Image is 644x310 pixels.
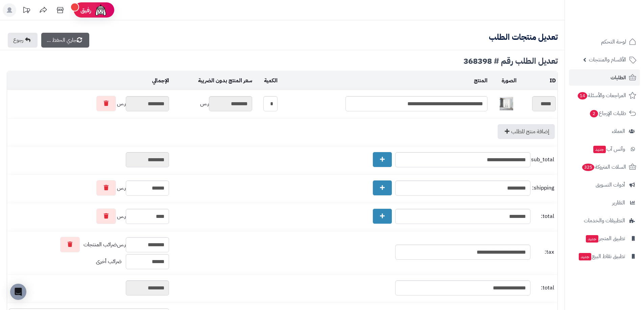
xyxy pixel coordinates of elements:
td: الإجمالي [7,72,171,90]
div: ر.س [9,208,169,224]
span: لوحة التحكم [601,37,626,47]
td: ID [518,72,557,90]
div: Open Intercom Messenger [10,284,26,300]
span: total: [532,213,554,220]
span: 2 [590,110,598,117]
span: تطبيق المتجر [585,234,625,243]
span: ضرائب أخرى [96,257,122,265]
a: طلبات الإرجاع2 [569,105,640,121]
b: تعديل منتجات الطلب [489,31,558,43]
span: 14 [578,92,587,100]
span: وآتس آب [593,144,625,154]
span: طلبات الإرجاع [589,109,626,118]
a: المراجعات والأسئلة14 [569,87,640,104]
span: 325 [582,164,594,171]
span: جديد [593,146,606,153]
a: تطبيق نقاط البيعجديد [569,248,640,264]
a: وآتس آبجديد [569,141,640,157]
span: ضرائب المنتجات [84,241,117,249]
img: 1733065084-1-40x40.jpg [500,97,513,110]
td: سعر المنتج بدون الضريبة [171,72,254,90]
div: ر.س [172,96,252,111]
a: العملاء [569,123,640,139]
span: التقارير [612,198,625,207]
span: السلات المتروكة [581,162,626,172]
a: السلات المتروكة325 [569,159,640,175]
span: sub_total: [532,156,554,164]
span: العملاء [612,126,625,136]
a: تطبيق المتجرجديد [569,230,640,247]
a: التطبيقات والخدمات [569,213,640,229]
a: الطلبات [569,69,640,86]
span: جديد [579,253,591,260]
span: الأقسام والمنتجات [589,55,626,64]
a: التقارير [569,195,640,211]
span: تطبيق نقاط البيع [578,252,625,261]
span: المراجعات والأسئلة [577,91,626,100]
div: ر.س [9,237,169,252]
td: الكمية [254,72,279,90]
span: جديد [586,235,598,243]
span: tax: [532,248,554,256]
div: ر.س [9,96,169,111]
span: total: [532,284,554,292]
span: shipping: [532,184,554,192]
img: ai-face.png [94,3,108,17]
a: لوحة التحكم [569,34,640,50]
a: تحديثات المنصة [18,3,35,19]
a: إضافة منتج للطلب [498,124,555,139]
div: ر.س [9,180,169,196]
td: المنتج [279,72,489,90]
span: أدوات التسويق [596,180,625,190]
div: تعديل الطلب رقم # 368398 [7,57,558,65]
span: رفيق [80,6,91,14]
td: الصورة [489,72,519,90]
a: رجوع [8,33,38,48]
a: أدوات التسويق [569,177,640,193]
span: الطلبات [611,73,626,82]
span: التطبيقات والخدمات [584,216,625,225]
